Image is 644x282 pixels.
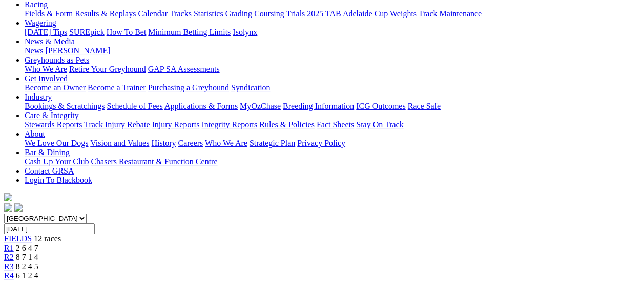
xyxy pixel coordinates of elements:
[25,139,88,147] a: We Love Our Dogs
[16,262,38,271] span: 8 2 4 5
[25,83,640,92] div: Get Involved
[84,120,150,129] a: Track Injury Rebate
[283,102,354,110] a: Breeding Information
[25,92,52,101] a: Industry
[25,120,640,129] div: Care & Integrity
[356,102,405,110] a: ICG Outcomes
[25,157,640,166] div: Bar & Dining
[69,28,104,36] a: SUREpick
[25,74,68,83] a: Get Involved
[225,9,252,18] a: Grading
[16,253,38,261] span: 8 7 1 4
[407,102,440,110] a: Race Safe
[25,157,89,166] a: Cash Up Your Club
[356,120,403,129] a: Stay On Track
[152,120,199,129] a: Injury Reports
[107,28,147,36] a: How To Bet
[91,157,217,166] a: Chasers Restaurant & Function Centre
[419,9,482,18] a: Track Maintenance
[233,28,257,36] a: Isolynx
[307,9,388,18] a: 2025 TAB Adelaide Cup
[25,148,70,157] a: Bar & Dining
[178,139,203,147] a: Careers
[4,243,14,252] a: R1
[25,129,45,138] a: About
[170,9,192,18] a: Tracks
[138,9,168,18] a: Calendar
[4,262,14,271] a: R3
[148,28,231,36] a: Minimum Betting Limits
[25,166,74,175] a: Contact GRSA
[25,46,640,55] div: News & Media
[25,9,73,18] a: Fields & Form
[254,9,284,18] a: Coursing
[194,9,223,18] a: Statistics
[4,253,14,261] a: R2
[148,65,220,73] a: GAP SA Assessments
[25,65,640,74] div: Greyhounds as Pets
[231,83,270,92] a: Syndication
[69,65,146,73] a: Retire Your Greyhound
[14,203,23,212] img: twitter.svg
[25,28,640,37] div: Wagering
[25,65,67,73] a: Who We Are
[4,271,14,280] a: R4
[201,120,257,129] a: Integrity Reports
[317,120,354,129] a: Fact Sheets
[240,102,281,110] a: MyOzChase
[25,28,67,36] a: [DATE] Tips
[16,271,38,280] span: 6 1 2 4
[45,46,110,55] a: [PERSON_NAME]
[286,9,305,18] a: Trials
[34,234,61,243] span: 12 races
[4,193,12,201] img: logo-grsa-white.png
[25,37,75,46] a: News & Media
[25,18,56,27] a: Wagering
[297,139,345,147] a: Privacy Policy
[4,203,12,212] img: facebook.svg
[250,139,295,147] a: Strategic Plan
[205,139,247,147] a: Who We Are
[25,102,105,110] a: Bookings & Scratchings
[107,102,162,110] a: Schedule of Fees
[90,139,149,147] a: Vision and Values
[88,83,146,92] a: Become a Trainer
[25,83,86,92] a: Become an Owner
[25,120,82,129] a: Stewards Reports
[75,9,136,18] a: Results & Replays
[151,139,176,147] a: History
[25,102,640,111] div: Industry
[4,234,32,243] a: FIELDS
[25,176,92,184] a: Login To Blackbook
[25,111,79,120] a: Care & Integrity
[148,83,229,92] a: Purchasing a Greyhound
[4,223,95,234] input: Select date
[25,139,640,148] div: About
[16,243,38,252] span: 2 6 4 7
[25,46,43,55] a: News
[25,9,640,18] div: Racing
[25,55,89,64] a: Greyhounds as Pets
[259,120,315,129] a: Rules & Policies
[390,9,417,18] a: Weights
[164,102,238,110] a: Applications & Forms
